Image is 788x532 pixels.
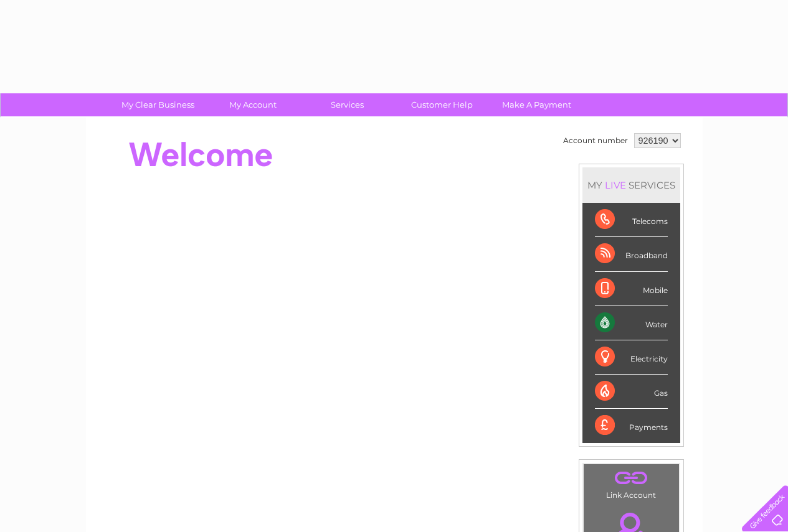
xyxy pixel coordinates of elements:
[595,203,668,237] div: Telecoms
[485,93,588,116] a: Make A Payment
[391,93,493,116] a: Customer Help
[595,340,668,375] div: Electricity
[560,130,631,151] td: Account number
[595,237,668,271] div: Broadband
[595,272,668,306] div: Mobile
[595,375,668,409] div: Gas
[296,93,399,116] a: Services
[107,93,209,116] a: My Clear Business
[595,306,668,340] div: Water
[587,467,676,489] a: .
[201,93,304,116] a: My Account
[602,179,629,191] div: LIVE
[595,409,668,442] div: Payments
[582,167,680,203] div: MY SERVICES
[583,464,680,503] td: Link Account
